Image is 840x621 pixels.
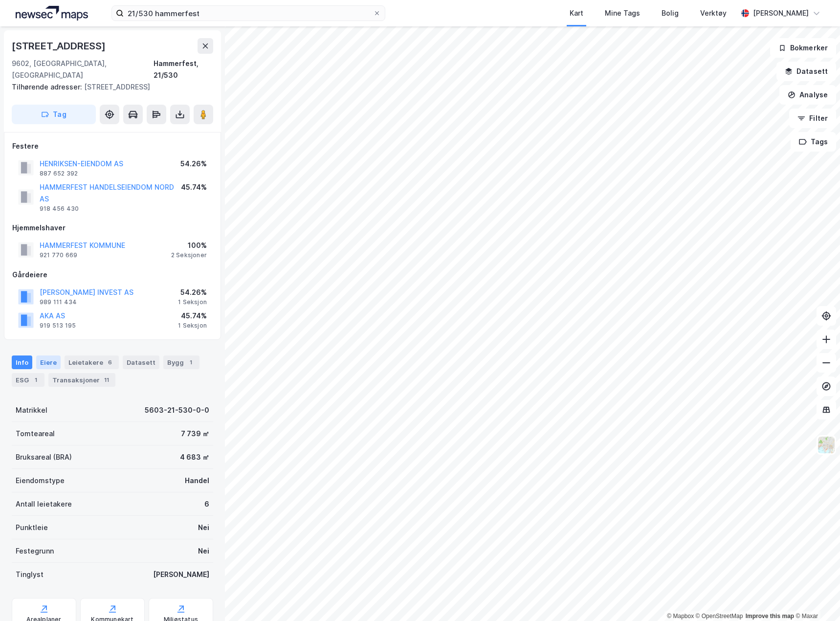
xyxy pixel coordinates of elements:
div: Festere [12,140,213,152]
div: 6 [105,357,115,367]
div: [STREET_ADDRESS] [12,81,205,93]
div: 45.74% [181,181,207,193]
div: Datasett [123,355,159,369]
div: Kart [570,7,583,19]
div: Nei [198,545,209,557]
div: 6 [204,498,209,510]
div: Antall leietakere [16,498,72,510]
button: Datasett [776,62,836,81]
div: Bruksareal (BRA) [16,451,72,463]
button: Filter [789,109,836,128]
div: Hammerfest, 21/530 [154,58,213,81]
div: Matrikkel [16,404,47,416]
div: Gårdeiere [12,269,213,281]
div: 54.26% [178,287,207,298]
button: Tags [791,132,836,152]
div: 54.26% [180,158,207,170]
div: Kontrollprogram for chat [791,574,840,621]
button: Tag [12,105,96,124]
div: 1 Seksjon [178,298,207,306]
div: 9602, [GEOGRAPHIC_DATA], [GEOGRAPHIC_DATA] [12,58,154,81]
div: Festegrunn [16,545,54,557]
div: Handel [185,475,209,487]
div: 919 513 195 [40,322,76,330]
div: [PERSON_NAME] [753,7,809,19]
div: Leietakere [65,355,119,369]
div: Bygg [163,355,199,369]
div: [STREET_ADDRESS] [12,38,108,54]
div: Hjemmelshaver [12,222,213,234]
div: Info [12,355,32,369]
div: Bolig [662,7,679,19]
div: 5603-21-530-0-0 [145,404,209,416]
div: 1 [186,357,196,367]
div: ESG [12,373,44,387]
div: 921 770 669 [40,251,77,259]
div: 1 Seksjon [178,322,207,330]
div: Nei [198,522,209,533]
div: 4 683 ㎡ [180,451,209,463]
div: Tinglyst [16,569,44,580]
input: Søk på adresse, matrikkel, gårdeiere, leietakere eller personer [124,6,373,21]
img: Z [817,436,836,454]
div: 918 456 430 [40,205,79,213]
img: logo.a4113a55bc3d86da70a041830d287a7e.svg [16,6,88,21]
div: 887 652 392 [40,170,78,177]
div: Eiendomstype [16,475,65,487]
div: Tomteareal [16,428,55,440]
div: 989 111 434 [40,298,77,306]
div: Eiere [36,355,61,369]
span: Tilhørende adresser: [12,83,84,91]
div: Mine Tags [605,7,640,19]
a: Improve this map [746,613,794,620]
a: OpenStreetMap [696,613,743,620]
div: Verktøy [700,7,727,19]
div: Punktleie [16,522,48,533]
div: Transaksjoner [48,373,115,387]
div: 7 739 ㎡ [181,428,209,440]
div: [PERSON_NAME] [153,569,209,580]
div: 100% [171,240,207,251]
div: 11 [102,375,111,385]
button: Analyse [779,85,836,105]
iframe: Chat Widget [791,574,840,621]
div: 45.74% [178,310,207,322]
div: 2 Seksjoner [171,251,207,259]
a: Mapbox [667,613,694,620]
button: Bokmerker [770,38,836,58]
div: 1 [31,375,41,385]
